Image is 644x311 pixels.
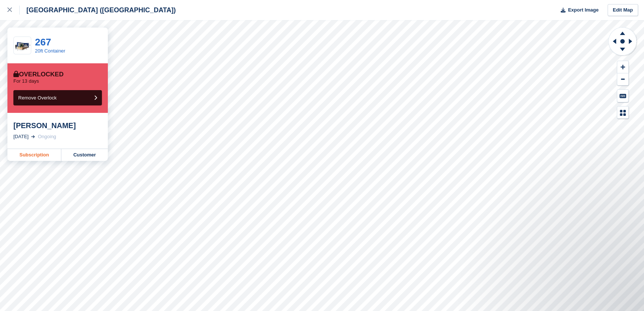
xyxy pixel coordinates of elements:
a: Edit Map [608,4,638,16]
button: Map Legend [617,107,628,119]
div: [PERSON_NAME] [13,121,102,130]
span: Remove Overlock [18,95,57,101]
div: [DATE] [13,133,29,140]
button: Zoom In [617,61,628,73]
span: Export Image [568,6,598,14]
div: Ongoing [38,133,56,140]
img: arrow-right-light-icn-cde0832a797a2874e46488d9cf13f60e5c3a73dbe684e267c42b8395dfbc2abf.svg [31,135,35,138]
a: Subscription [7,149,61,161]
a: 267 [35,37,51,48]
img: 20ft%20Pic.png [14,40,31,51]
a: 20ft Container [35,48,65,54]
button: Export Image [556,4,599,16]
button: Zoom Out [617,73,628,86]
div: [GEOGRAPHIC_DATA] ([GEOGRAPHIC_DATA]) [20,6,176,15]
a: Customer [61,149,108,161]
button: Remove Overlock [13,90,102,105]
p: For 13 days [13,78,39,84]
div: Overlocked [13,71,64,78]
button: Keyboard Shortcuts [617,90,628,102]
